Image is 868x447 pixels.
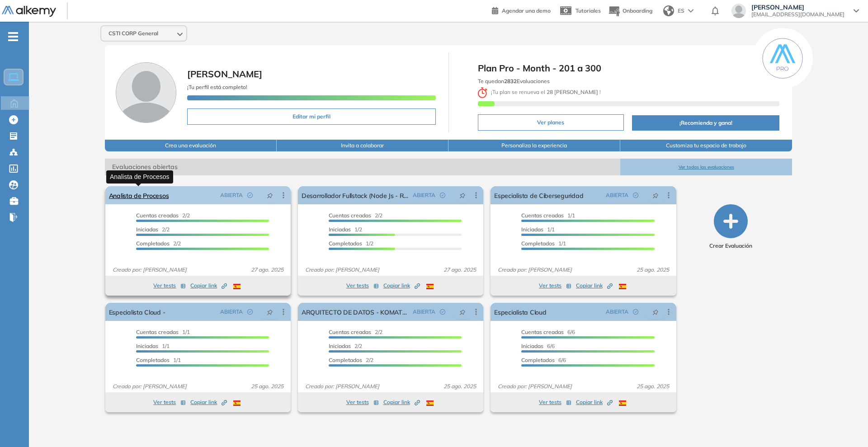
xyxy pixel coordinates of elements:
[633,309,638,315] span: check-circle
[136,240,170,247] span: Completados
[220,191,243,199] span: ABIERTA
[383,398,420,406] span: Copiar link
[187,68,262,80] span: [PERSON_NAME]
[678,7,684,15] span: ES
[709,204,752,250] button: Crear Evaluación
[329,212,382,219] span: 2/2
[440,309,445,315] span: check-circle
[652,308,659,315] span: pushpin
[459,308,466,315] span: pushpin
[247,266,287,274] span: 27 ago. 2025
[494,382,576,391] span: Creado por: [PERSON_NAME]
[576,7,601,14] span: Tutoriales
[633,382,673,391] span: 25 ago. 2025
[109,266,190,274] span: Creado por: [PERSON_NAME]
[302,266,383,274] span: Creado por: [PERSON_NAME]
[751,4,844,11] span: [PERSON_NAME]
[453,305,472,319] button: pushpin
[521,240,555,247] span: Completados
[136,343,158,349] span: Iniciadas
[478,89,601,95] span: ¡ Tu plan se renueva el !
[440,266,480,274] span: 27 ago. 2025
[187,84,247,90] span: ¡Tu perfil está completo!
[136,357,181,363] span: 1/1
[190,397,227,408] button: Copiar link
[153,280,186,291] button: Ver tests
[606,191,628,199] span: ABIERTA
[521,212,564,219] span: Cuentas creadas
[453,188,472,202] button: pushpin
[688,9,693,13] img: arrow
[521,240,566,247] span: 1/1
[260,188,280,202] button: pushpin
[823,404,868,447] iframe: Chat Widget
[494,186,583,204] a: Especialista de Ciberseguridad
[576,398,613,406] span: Copiar link
[521,343,555,349] span: 6/6
[277,140,448,151] button: Invita a colaborar
[136,357,170,363] span: Completados
[440,193,445,198] span: check-circle
[652,192,659,199] span: pushpin
[709,242,752,250] span: Crear Evaluación
[190,398,227,406] span: Copiar link
[521,212,575,219] span: 1/1
[136,329,190,335] span: 1/1
[619,400,626,406] img: ESP
[136,212,190,219] span: 2/2
[260,305,280,319] button: pushpin
[502,7,551,14] span: Agendar una demo
[136,329,179,335] span: Cuentas creadas
[620,159,792,175] button: Ver todas las evaluaciones
[521,343,543,349] span: Iniciadas
[545,89,599,95] b: 28 [PERSON_NAME]
[346,280,379,291] button: Ver tests
[606,308,628,316] span: ABIERTA
[136,343,170,349] span: 1/1
[619,284,626,289] img: ESP
[413,308,435,316] span: ABIERTA
[190,282,227,290] span: Copiar link
[329,226,362,233] span: 1/2
[220,308,243,316] span: ABIERTA
[302,303,409,321] a: ARQUITECTO DE DATOS - KOMATZU
[521,329,564,335] span: Cuentas creadas
[608,1,652,21] button: Onboarding
[521,357,555,363] span: Completados
[105,140,277,151] button: Crea una evaluación
[620,140,792,151] button: Customiza tu espacio de trabajo
[440,382,480,391] span: 25 ago. 2025
[576,280,613,291] button: Copiar link
[329,240,373,247] span: 1/2
[539,397,571,408] button: Ver tests
[346,397,379,408] button: Ver tests
[623,7,652,14] span: Onboarding
[504,78,517,85] b: 2832
[136,226,158,233] span: Iniciadas
[751,11,844,18] span: [EMAIL_ADDRESS][DOMAIN_NAME]
[478,87,488,98] img: clock-svg
[632,115,780,131] button: ¡Recomienda y gana!
[823,404,868,447] div: Widget de chat
[459,192,466,199] span: pushpin
[521,329,575,335] span: 6/6
[521,357,566,363] span: 6/6
[267,308,273,315] span: pushpin
[329,343,362,349] span: 2/2
[329,226,351,233] span: Iniciadas
[539,280,571,291] button: Ver tests
[267,192,273,199] span: pushpin
[329,343,351,349] span: Iniciadas
[109,382,190,391] span: Creado por: [PERSON_NAME]
[576,397,613,408] button: Copiar link
[105,159,620,175] span: Evaluaciones abiertas
[646,305,665,319] button: pushpin
[109,303,165,321] a: Especialista Cloud -
[106,170,173,184] div: Analista de Procesos
[136,240,181,247] span: 2/2
[247,193,253,198] span: check-circle
[136,212,179,219] span: Cuentas creadas
[190,280,227,291] button: Copiar link
[576,282,613,290] span: Copiar link
[329,357,362,363] span: Completados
